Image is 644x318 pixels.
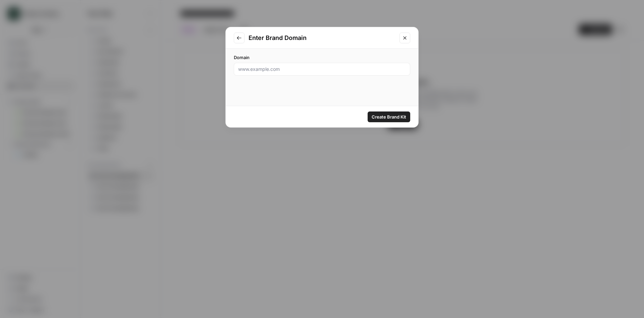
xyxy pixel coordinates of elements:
label: Domain [234,54,410,61]
input: www.example.com [238,66,406,73]
h2: Enter Brand Domain [249,33,395,43]
button: Go to previous step [234,33,245,43]
span: Create Brand Kit [372,113,406,120]
button: Create Brand Kit [368,111,410,122]
button: Close modal [399,33,410,43]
